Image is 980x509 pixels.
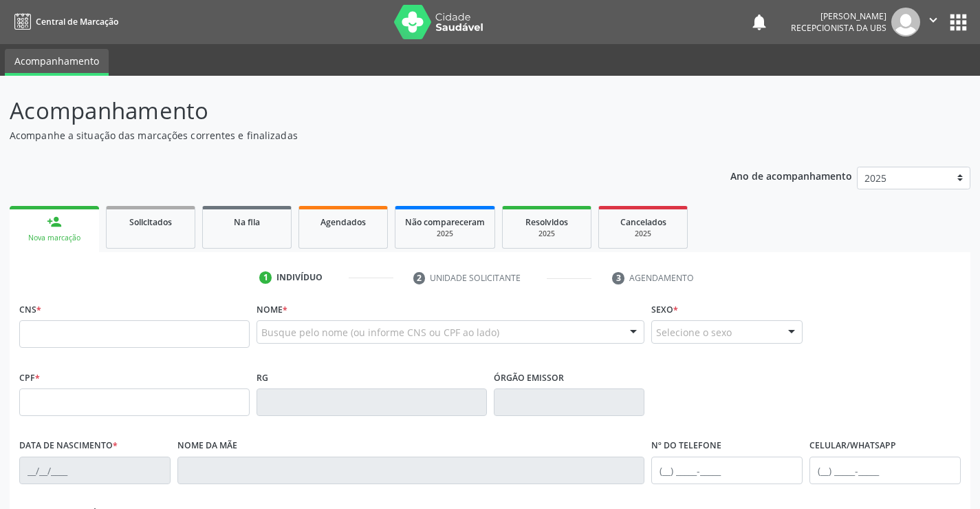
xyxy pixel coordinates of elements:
a: Central de Marcação [10,10,118,33]
img: img [891,8,920,37]
div: 2025 [512,229,581,239]
div: 2025 [609,229,677,239]
span: Cancelados [620,216,666,228]
span: Agendados [320,216,366,228]
p: Acompanhamento [10,94,682,128]
div: 2025 [405,229,485,239]
button: notifications [750,12,769,32]
label: Nº do Telefone [651,435,721,457]
span: Na fila [234,216,260,228]
label: Nome da mãe [177,435,237,457]
span: Central de Marcação [36,16,118,28]
span: Solicitados [129,216,172,228]
div: person_add [47,214,62,229]
span: Resolvidos [525,216,568,228]
div: 1 [259,271,272,284]
span: Não compareceram [405,216,485,228]
button:  [920,8,946,37]
input: (__) _____-_____ [651,457,803,484]
span: Recepcionista da UBS [791,22,886,34]
label: Nome [257,299,287,320]
span: Busque pelo nome (ou informe CNS ou CPF ao lado) [261,325,499,340]
label: Sexo [651,299,678,320]
p: Acompanhe a situação das marcações correntes e finalizadas [10,128,682,143]
p: Ano de acompanhamento [730,167,852,184]
input: __/__/____ [19,457,171,484]
label: RG [257,367,268,388]
label: Órgão emissor [494,367,564,388]
div: Indivíduo [276,271,323,284]
label: Celular/WhatsApp [809,435,896,457]
i:  [926,12,941,28]
div: [PERSON_NAME] [791,10,886,22]
a: Acompanhamento [5,49,109,76]
label: Data de nascimento [19,435,118,457]
input: (__) _____-_____ [809,457,961,484]
span: Selecione o sexo [656,325,732,340]
label: CPF [19,367,40,388]
button: apps [946,10,970,34]
label: CNS [19,299,41,320]
div: Nova marcação [19,233,89,243]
